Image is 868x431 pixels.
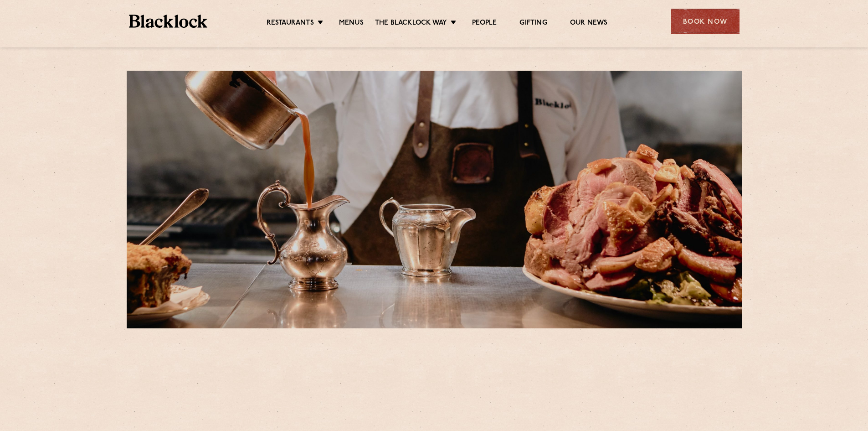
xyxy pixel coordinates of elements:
[339,19,364,29] a: Menus
[671,9,740,34] div: Book Now
[519,19,547,29] a: Gifting
[472,19,497,29] a: People
[375,19,447,29] a: The Blacklock Way
[267,19,314,29] a: Restaurants
[129,15,208,28] img: BL_Textured_Logo-footer-cropped.svg
[570,19,608,29] a: Our News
